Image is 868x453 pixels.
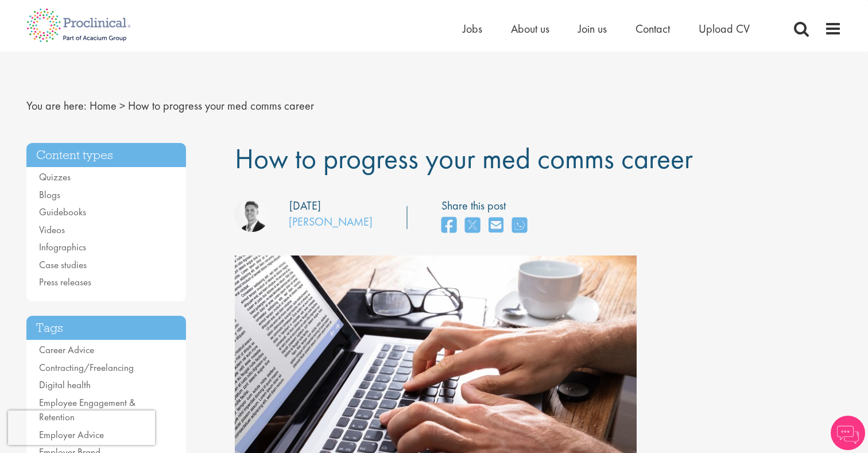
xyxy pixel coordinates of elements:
[489,214,503,238] a: share on email
[39,343,94,356] a: Career Advice
[289,198,321,214] div: [DATE]
[8,411,155,445] iframe: reCAPTCHA
[39,171,71,183] a: Quizzes
[128,98,314,113] span: How to progress your med comms career
[441,198,533,214] label: Share this post
[39,223,65,236] a: Videos
[39,361,134,374] a: Contracting/Freelancing
[39,276,91,288] a: Press releases
[235,140,693,177] span: How to progress your med comms career
[39,241,86,253] a: Infographics
[289,214,373,229] a: [PERSON_NAME]
[831,416,865,450] img: Chatbot
[578,21,607,36] a: Join us
[463,21,482,36] a: Jobs
[119,98,125,113] span: >
[90,98,117,113] a: breadcrumb link
[441,214,456,238] a: share on facebook
[39,258,87,271] a: Case studies
[39,378,91,391] a: Digital health
[39,396,135,424] a: Employee Engagement & Retention
[635,21,670,36] a: Contact
[512,214,527,238] a: share on whats app
[26,316,186,340] h3: Tags
[235,198,269,232] img: George Watson
[39,188,60,201] a: Blogs
[511,21,549,36] a: About us
[26,143,186,168] h3: Content types
[465,214,480,238] a: share on twitter
[39,206,86,218] a: Guidebooks
[699,21,750,36] a: Upload CV
[26,98,87,113] span: You are here:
